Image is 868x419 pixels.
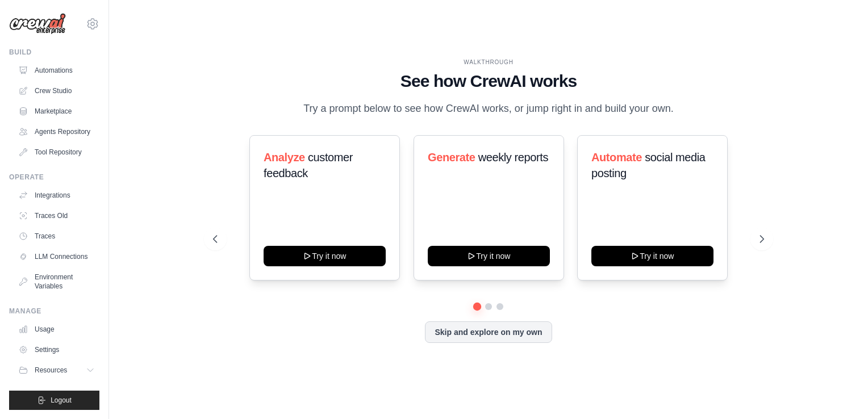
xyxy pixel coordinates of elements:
[264,246,386,266] button: Try it now
[14,186,99,204] a: Integrations
[51,396,72,405] span: Logout
[425,321,552,343] button: Skip and explore on my own
[14,361,99,379] button: Resources
[591,151,642,164] span: Automate
[14,61,99,79] a: Automations
[14,123,99,141] a: Agents Repository
[428,151,475,164] span: Generate
[9,173,99,182] div: Operate
[478,151,548,164] span: weekly reports
[591,151,706,179] span: social media posting
[14,320,99,338] a: Usage
[14,102,99,120] a: Marketplace
[213,58,764,66] div: WALKTHROUGH
[14,248,99,266] a: LLM Connections
[9,307,99,316] div: Manage
[9,48,99,57] div: Build
[9,391,99,410] button: Logout
[14,143,99,161] a: Tool Repository
[428,246,550,266] button: Try it now
[14,227,99,245] a: Traces
[264,151,305,164] span: Analyze
[591,246,713,266] button: Try it now
[14,82,99,100] a: Crew Studio
[35,366,67,375] span: Resources
[14,341,99,359] a: Settings
[14,207,99,225] a: Traces Old
[213,71,764,91] h1: See how CrewAI works
[9,13,66,35] img: Logo
[14,268,99,295] a: Environment Variables
[264,151,353,179] span: customer feedback
[298,100,679,117] p: Try a prompt below to see how CrewAI works, or jump right in and build your own.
